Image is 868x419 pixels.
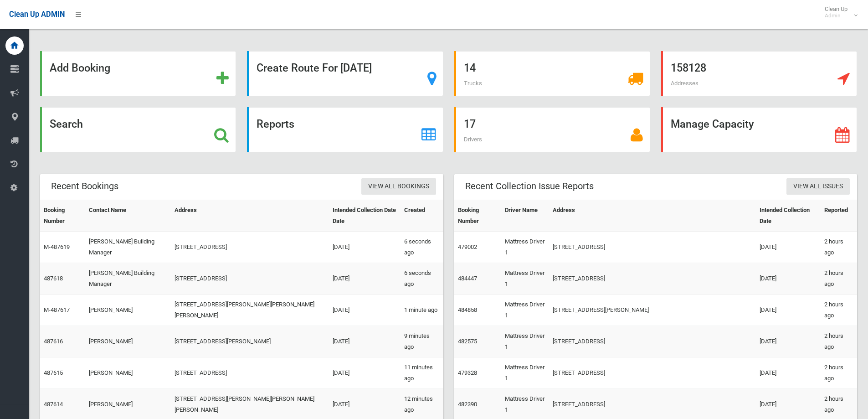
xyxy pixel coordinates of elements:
span: Clean Up [820,5,857,19]
td: [DATE] [329,263,400,295]
a: 482390 [458,401,477,408]
td: 2 hours ago [821,232,857,263]
span: Trucks [464,80,482,87]
a: 479002 [458,243,477,250]
strong: Reports [257,118,294,130]
td: [PERSON_NAME] Building Manager [85,263,171,295]
td: Mattress Driver 1 [501,357,550,389]
a: 487615 [44,369,63,376]
td: [DATE] [329,232,400,263]
strong: Manage Capacity [671,118,754,130]
a: Create Route For [DATE] [247,51,443,96]
strong: Create Route For [DATE] [257,62,372,74]
th: Contact Name [85,200,171,232]
td: [STREET_ADDRESS][PERSON_NAME][PERSON_NAME][PERSON_NAME] [171,295,329,326]
span: Drivers [464,136,482,143]
strong: 158128 [671,62,706,74]
a: 158128 Addresses [661,51,857,96]
th: Intended Collection Date [756,200,821,232]
a: 484858 [458,306,477,313]
td: [DATE] [329,295,400,326]
th: Created [401,200,443,232]
td: [STREET_ADDRESS] [549,232,756,263]
strong: 17 [464,118,476,130]
a: 487614 [44,401,63,408]
a: View All Bookings [361,178,436,195]
td: [STREET_ADDRESS] [171,357,329,389]
a: Manage Capacity [661,107,857,152]
td: 1 minute ago [401,295,443,326]
td: [PERSON_NAME] [85,357,171,389]
td: [STREET_ADDRESS] [549,263,756,295]
a: 487616 [44,338,63,345]
td: 2 hours ago [821,326,857,357]
td: 6 seconds ago [401,263,443,295]
td: [DATE] [756,263,821,295]
header: Recent Collection Issue Reports [454,177,605,195]
td: [PERSON_NAME] [85,295,171,326]
a: 479328 [458,369,477,376]
a: 14 Trucks [454,51,650,96]
th: Intended Collection Date Date [329,200,400,232]
a: 487618 [44,275,63,282]
strong: 14 [464,62,476,74]
th: Booking Number [454,200,501,232]
td: Mattress Driver 1 [501,263,550,295]
td: 2 hours ago [821,357,857,389]
th: Driver Name [501,200,550,232]
a: 484447 [458,275,477,282]
th: Reported [821,200,857,232]
td: [STREET_ADDRESS] [549,357,756,389]
a: Add Booking [40,51,236,96]
td: 9 minutes ago [401,326,443,357]
td: [STREET_ADDRESS] [171,263,329,295]
td: [DATE] [756,357,821,389]
td: [DATE] [756,326,821,357]
td: [DATE] [756,295,821,326]
th: Address [549,200,756,232]
td: Mattress Driver 1 [501,326,550,357]
td: 2 hours ago [821,263,857,295]
a: M-487619 [44,243,70,250]
td: Mattress Driver 1 [501,232,550,263]
a: 482575 [458,338,477,345]
td: [STREET_ADDRESS] [171,232,329,263]
td: 2 hours ago [821,295,857,326]
a: M-487617 [44,306,70,313]
td: [STREET_ADDRESS][PERSON_NAME] [549,295,756,326]
strong: Search [50,118,83,130]
th: Address [171,200,329,232]
td: 6 seconds ago [401,232,443,263]
th: Booking Number [40,200,85,232]
a: Search [40,107,236,152]
a: View All Issues [786,178,850,195]
header: Recent Bookings [40,177,129,195]
td: [PERSON_NAME] Building Manager [85,232,171,263]
td: [PERSON_NAME] [85,326,171,357]
small: Admin [825,12,847,19]
td: [DATE] [329,357,400,389]
td: [DATE] [329,326,400,357]
span: Addresses [671,80,699,87]
span: Clean Up ADMIN [9,10,65,19]
td: [STREET_ADDRESS] [549,326,756,357]
td: Mattress Driver 1 [501,295,550,326]
strong: Add Booking [50,62,110,74]
td: 11 minutes ago [401,357,443,389]
td: [DATE] [756,232,821,263]
td: [STREET_ADDRESS][PERSON_NAME] [171,326,329,357]
a: Reports [247,107,443,152]
a: 17 Drivers [454,107,650,152]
